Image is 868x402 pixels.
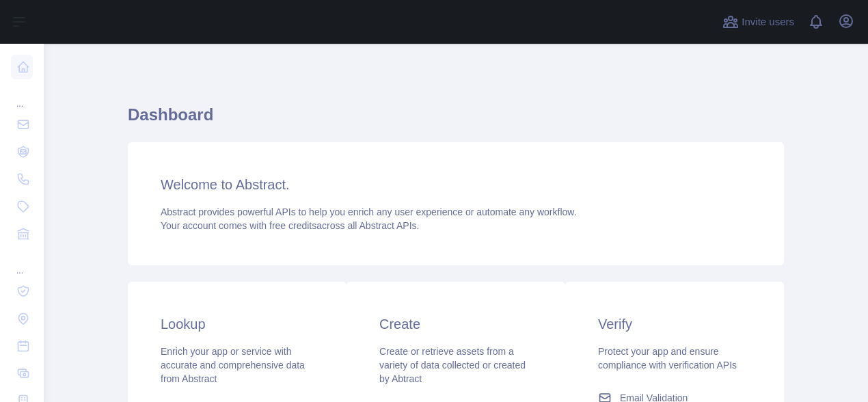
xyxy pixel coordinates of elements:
[128,104,784,137] h1: Dashboard
[161,206,577,217] span: Abstract provides powerful APIs to help you enrich any user experience or automate any workflow.
[161,314,314,334] h3: Lookup
[269,220,316,231] span: free credits
[379,314,532,334] h3: Create
[379,346,526,384] span: Create or retrieve assets from a variety of data collected or created by Abtract
[11,249,33,276] div: ...
[598,346,737,371] span: Protect your app and ensure compliance with verification APIs
[161,220,419,231] span: Your account comes with across all Abstract APIs.
[161,346,305,384] span: Enrich your app or service with accurate and comprehensive data from Abstract
[720,11,797,33] button: Invite users
[598,314,751,334] h3: Verify
[742,14,794,30] span: Invite users
[161,175,751,194] h3: Welcome to Abstract.
[11,82,33,109] div: ...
